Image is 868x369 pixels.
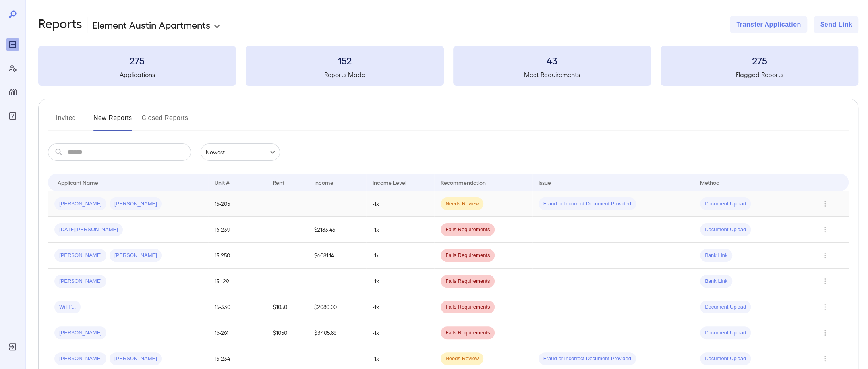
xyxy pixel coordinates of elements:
td: 15-129 [208,269,267,294]
td: 15-330 [208,294,267,320]
h3: 43 [453,54,651,67]
span: [PERSON_NAME] [54,329,106,337]
button: New Reports [93,112,132,131]
button: Row Actions [819,275,831,288]
button: Closed Reports [142,112,188,131]
td: -1x [366,217,435,243]
summary: 275Applications152Reports Made43Meet Requirements275Flagged Reports [38,46,858,86]
div: Rent [273,178,286,187]
span: Fails Requirements [441,329,495,337]
button: Invited [48,112,84,131]
td: -1x [366,191,435,217]
td: $3405.86 [308,320,366,346]
button: Row Actions [819,223,831,236]
td: $2183.45 [308,217,366,243]
h5: Applications [38,70,236,79]
button: Row Actions [819,352,831,365]
span: Fails Requirements [441,252,495,259]
div: Recommendation [441,178,486,187]
span: Document Upload [700,303,751,311]
h3: 275 [38,54,236,67]
div: Manage Properties [6,86,19,99]
span: [PERSON_NAME] [110,200,162,208]
div: Method [700,178,719,187]
span: Will P... [54,303,81,311]
div: Income [314,178,333,187]
div: Income Level [373,178,406,187]
span: [PERSON_NAME] [110,252,162,259]
td: 15-250 [208,243,267,269]
div: Unit # [215,178,230,187]
td: -1x [366,320,435,346]
span: Fraud or Incorrect Document Provided [539,355,636,363]
div: Log Out [6,340,19,353]
span: Document Upload [700,355,751,363]
span: Document Upload [700,200,751,208]
div: Reports [6,38,19,51]
td: 16-239 [208,217,267,243]
p: Element Austin Apartments [92,18,210,31]
button: Row Actions [819,249,831,262]
button: Row Actions [819,301,831,313]
span: Needs Review [441,200,483,208]
h5: Meet Requirements [453,70,651,79]
span: [PERSON_NAME] [54,355,106,363]
span: Fails Requirements [441,278,495,285]
span: Fraud or Incorrect Document Provided [539,200,636,208]
button: Send Link [814,16,858,33]
span: Bank Link [700,252,732,259]
span: Bank Link [700,278,732,285]
div: Issue [539,178,551,187]
div: Applicant Name [58,178,98,187]
td: -1x [366,294,435,320]
h2: Reports [38,16,82,33]
span: Needs Review [441,355,483,363]
span: Fails Requirements [441,303,495,311]
td: $2080.00 [308,294,366,320]
span: [DATE][PERSON_NAME] [54,226,123,234]
span: [PERSON_NAME] [54,200,106,208]
td: -1x [366,269,435,294]
div: Manage Users [6,62,19,75]
span: Fails Requirements [441,226,495,234]
span: Document Upload [700,226,751,234]
button: Transfer Application [730,16,807,33]
span: Document Upload [700,329,751,337]
td: $1050 [267,320,308,346]
h5: Flagged Reports [661,70,858,79]
span: [PERSON_NAME] [54,278,106,285]
td: 15-205 [208,191,267,217]
button: Row Actions [819,326,831,339]
span: [PERSON_NAME] [110,355,162,363]
td: $6081.14 [308,243,366,269]
h3: 152 [246,54,443,67]
td: -1x [366,243,435,269]
span: [PERSON_NAME] [54,252,106,259]
td: $1050 [267,294,308,320]
button: Row Actions [819,197,831,210]
td: 16-261 [208,320,267,346]
h3: 275 [661,54,858,67]
div: FAQ [6,110,19,122]
h5: Reports Made [246,70,443,79]
div: Newest [201,143,280,161]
